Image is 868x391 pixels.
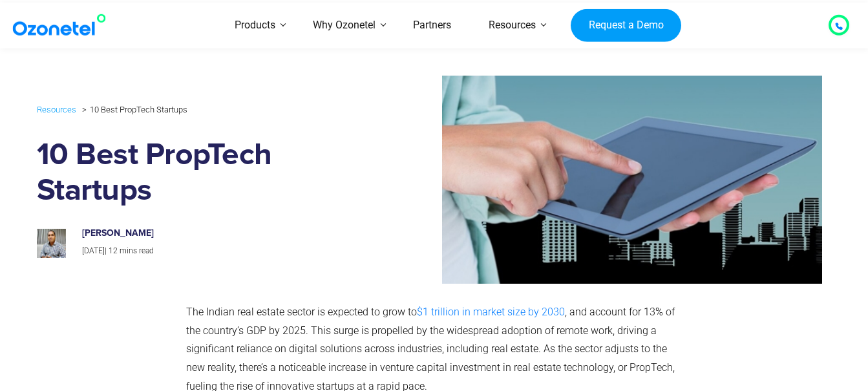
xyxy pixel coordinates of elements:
span: 12 [109,246,118,255]
a: Products [216,3,294,48]
li: 10 Best PropTech Startups [79,101,187,118]
a: $1 trillion in market size by 2030 [417,306,565,318]
p: | [82,244,355,259]
span: [DATE] [82,246,105,255]
a: Resources [470,3,555,48]
img: prashanth-kancherla_avatar-200x200.jpeg [37,229,66,258]
h6: [PERSON_NAME] [82,228,355,239]
a: Why Ozonetel [294,3,394,48]
a: Resources [37,102,76,117]
a: Partners [394,3,470,48]
h1: 10 Best PropTech Startups [37,138,368,209]
span: mins read [120,246,154,255]
span: The Indian real estate sector is expected to grow to [186,306,417,318]
a: Request a Demo [571,8,681,42]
